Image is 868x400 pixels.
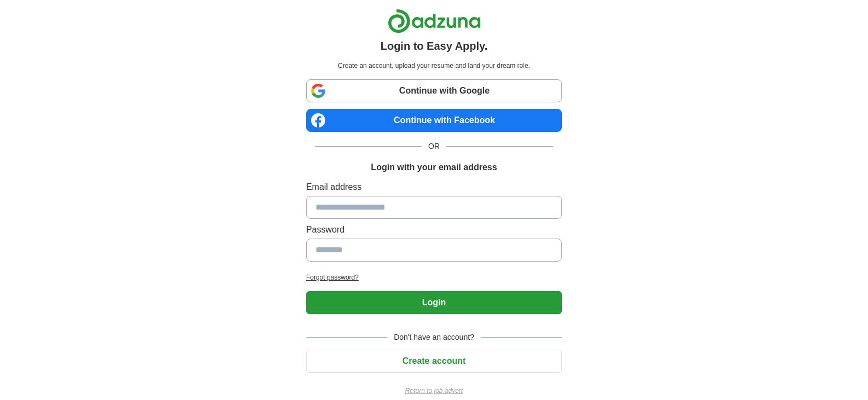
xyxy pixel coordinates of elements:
h1: Login with your email address [371,161,497,174]
label: Email address [306,181,562,194]
a: Return to job advert [306,386,562,396]
a: Create account [306,356,562,366]
a: Continue with Google [306,79,562,102]
label: Password [306,223,562,236]
span: OR [422,141,446,152]
button: Create account [306,350,562,373]
p: Create an account, upload your resume and land your dream role. [308,61,560,71]
a: Forgot password? [306,273,562,282]
a: Continue with Facebook [306,109,562,132]
img: Adzuna logo [388,9,481,33]
span: Don't have an account? [387,332,481,343]
h1: Login to Easy Apply. [381,38,488,54]
button: Login [306,291,562,314]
